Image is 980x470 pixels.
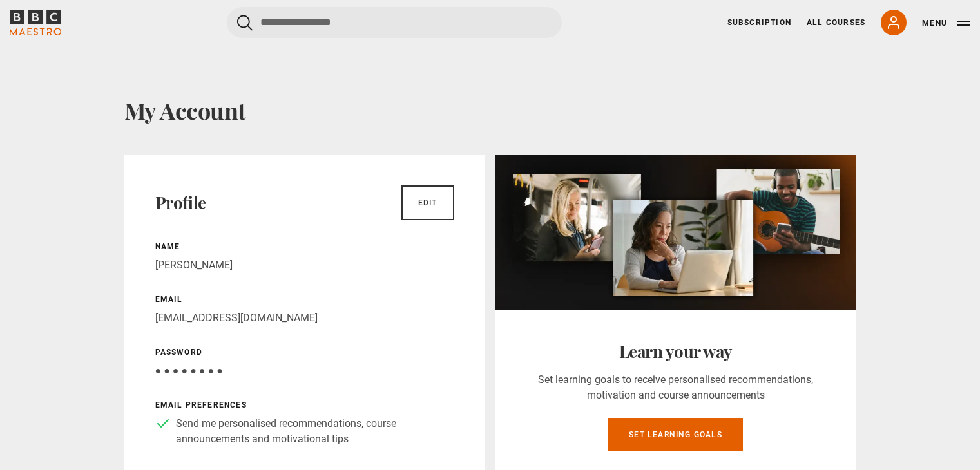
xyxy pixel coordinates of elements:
p: Email [155,294,454,305]
h2: Learn your way [526,341,825,362]
button: Submit the search query [237,15,253,31]
a: Edit [401,185,454,220]
a: Subscription [727,17,791,28]
p: Set learning goals to receive personalised recommendations, motivation and course announcements [526,372,825,403]
p: Email preferences [155,399,454,411]
input: Search [227,7,562,38]
p: Password [155,346,454,358]
h1: My Account [124,97,856,124]
p: Name [155,241,454,252]
h2: Profile [155,193,206,213]
button: Toggle navigation [922,17,970,30]
p: [PERSON_NAME] [155,258,454,273]
svg: BBC Maestro [10,10,61,35]
p: Send me personalised recommendations, course announcements and motivational tips [176,416,454,447]
a: All Courses [807,17,865,28]
span: ● ● ● ● ● ● ● ● [155,364,223,377]
a: Set learning goals [608,418,743,451]
p: [EMAIL_ADDRESS][DOMAIN_NAME] [155,310,454,326]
